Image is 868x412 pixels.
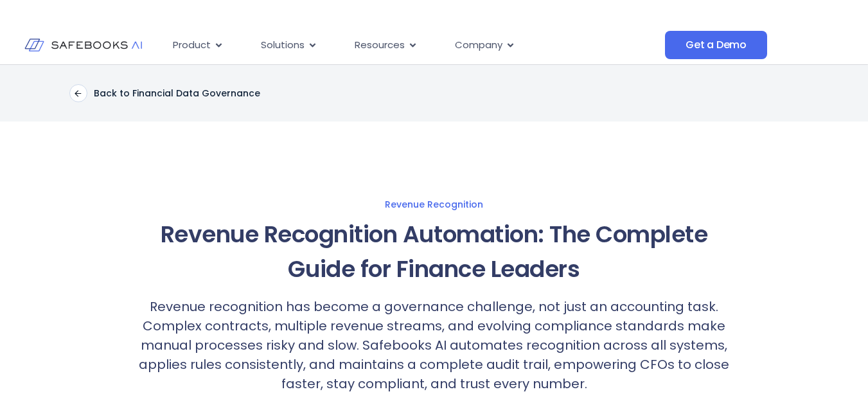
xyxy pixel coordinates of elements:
[163,33,665,58] div: Menu Toggle
[163,33,665,58] nav: Menu
[665,31,767,59] a: Get a Demo
[94,87,260,99] p: Back to Financial Data Governance
[686,39,747,51] span: Get a Demo
[131,297,738,393] p: Revenue recognition has become a governance challenge, not just an accounting task. Complex contr...
[355,38,405,53] span: Resources
[455,38,502,53] span: Company
[69,84,260,102] a: Back to Financial Data Governance
[13,199,855,210] a: Revenue Recognition
[261,38,305,53] span: Solutions
[131,217,738,287] h1: Revenue Recognition Automation: The Complete Guide for Finance Leaders
[173,38,211,53] span: Product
